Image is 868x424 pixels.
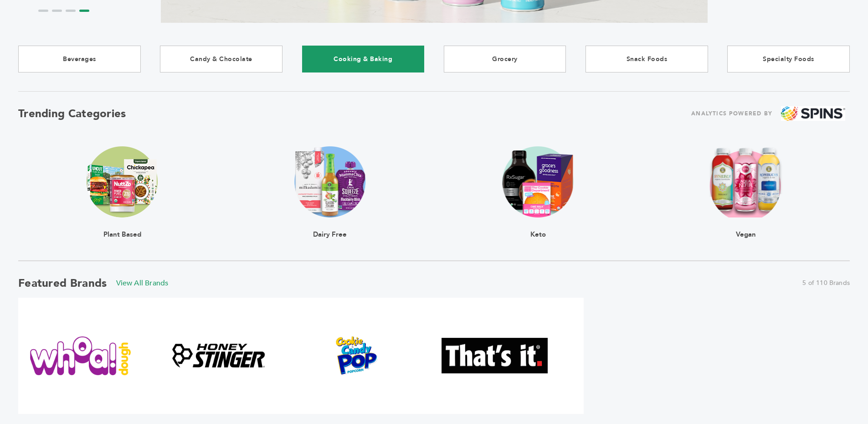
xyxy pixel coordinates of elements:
img: LesserEvil [580,324,686,387]
a: Candy & Chocolate [160,46,282,72]
img: Honey Stinger [165,340,271,372]
div: Plant Based [87,217,158,238]
div: Dairy Free [294,217,365,238]
img: claim_vegan Trending Image [709,146,783,217]
h2: Featured Brands [18,276,107,291]
h2: Trending Categories [18,106,126,121]
a: Specialty Foods [727,46,850,72]
li: Page dot 2 [52,10,62,12]
span: ANALYTICS POWERED BY [691,108,772,119]
img: claim_ketogenic Trending Image [503,146,574,217]
img: claim_dairy_free Trending Image [294,146,365,217]
a: Beverages [18,46,141,72]
img: claim_plant_based Trending Image [87,146,158,217]
li: Page dot 1 [38,10,48,12]
a: Snack Foods [586,46,708,72]
li: Page dot 3 [66,10,76,12]
span: 5 of 110 Brands [802,279,850,288]
a: Cooking & Baking [302,46,425,72]
img: Cookie & Candy Pop Popcorn [304,336,410,375]
img: Whoa Dough [27,336,133,375]
a: View All Brands [116,278,169,288]
img: spins.png [781,106,845,121]
a: Grocery [444,46,566,72]
img: That's It [442,338,548,373]
div: Vegan [709,217,783,238]
div: Keto [503,217,574,238]
li: Page dot 4 [79,10,89,12]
